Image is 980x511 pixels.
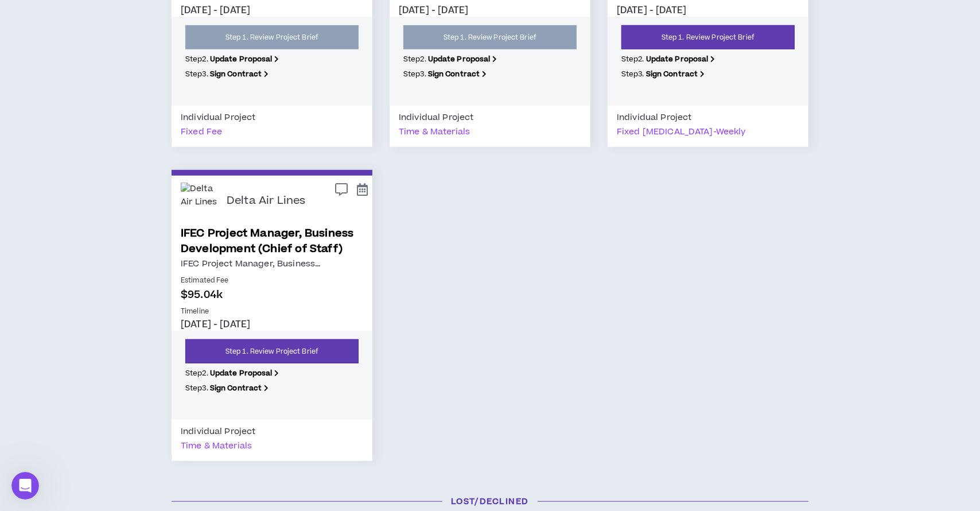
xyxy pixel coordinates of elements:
img: Delta Air Lines [181,183,218,220]
div: Individual Project [399,110,474,125]
div: Time & Materials [181,439,252,453]
b: Sign Contract [428,69,480,79]
h3: Lost/Declined [163,495,817,508]
a: Step 1. Review Project Brief [185,25,359,49]
p: Delta Air Lines [227,195,306,208]
b: Update Proposal [210,368,273,378]
a: Step 1. Review Project Brief [621,25,795,49]
div: Fixed Fee [181,125,222,139]
p: [DATE] - [DATE] [399,4,581,17]
span: - weekly [713,126,746,138]
p: [DATE] - [DATE] [181,318,363,331]
p: Step 2 . [185,54,359,64]
p: Step 2 . [185,368,359,378]
b: Sign Contract [210,383,262,393]
div: Individual Project [617,110,692,125]
a: Step 1. Review Project Brief [185,339,359,363]
p: Step 3 . [185,69,359,79]
b: Sign Contract [646,69,698,79]
p: Step 3 . [185,383,359,393]
iframe: Intercom live chat [11,472,39,500]
a: IFEC Project Manager, Business Development (Chief of Staff) [181,226,363,257]
b: Update Proposal [210,54,273,64]
div: Fixed [MEDICAL_DATA] [617,125,746,139]
p: [DATE] - [DATE] [617,4,799,17]
span: … [315,258,320,270]
b: Sign Contract [210,69,262,79]
div: Individual Project [181,424,256,439]
b: Update Proposal [646,54,709,64]
div: Time & Materials [399,125,470,139]
p: [DATE] - [DATE] [181,4,363,17]
p: Step 3 . [621,69,795,79]
p: Step 2 . [621,54,795,64]
p: Timeline [181,307,363,317]
b: Update Proposal [428,54,491,64]
div: Individual Project [181,110,256,125]
p: Step 3 . [403,69,577,79]
p: IFEC Project Manager, Business [181,257,363,271]
p: Estimated Fee [181,276,363,286]
a: Step 1. Review Project Brief [403,25,577,49]
p: Step 2 . [403,54,577,64]
p: $95.04k [181,287,363,303]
